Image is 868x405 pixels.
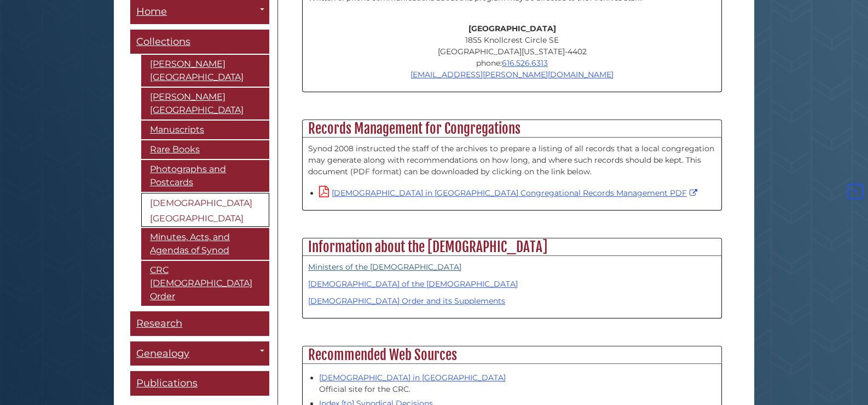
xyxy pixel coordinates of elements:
[141,121,269,140] a: Manuscripts
[308,296,505,306] a: [DEMOGRAPHIC_DATA] Order and its Supplements
[136,348,189,360] span: Genealogy
[141,55,269,87] a: [PERSON_NAME][GEOGRAPHIC_DATA]
[141,141,269,159] a: Rare Books
[136,318,182,330] span: Research
[308,23,716,81] p: 1855 Knollcrest Circle SE [GEOGRAPHIC_DATA][US_STATE]-4402 phone:
[308,143,716,178] p: Synod 2008 instructed the staff of the archives to prepare a listing of all records that a local ...
[141,88,269,120] a: [PERSON_NAME][GEOGRAPHIC_DATA]
[130,312,269,336] a: Research
[141,229,269,260] a: Minutes, Acts, and Agendas of Synod
[319,373,506,383] a: [DEMOGRAPHIC_DATA] in [GEOGRAPHIC_DATA]
[136,6,167,18] span: Home
[141,193,269,227] a: [DEMOGRAPHIC_DATA][GEOGRAPHIC_DATA]
[303,120,721,138] h2: Records Management for Congregations
[845,187,865,197] a: Back to Top
[468,24,556,33] strong: [GEOGRAPHIC_DATA]
[130,372,269,396] a: Publications
[308,279,518,289] a: [DEMOGRAPHIC_DATA] of the [DEMOGRAPHIC_DATA]
[410,70,614,79] a: [EMAIL_ADDRESS][PERSON_NAME][DOMAIN_NAME]
[319,384,716,395] div: Official site for the CRC.
[141,161,269,192] a: Photographs and Postcards
[319,188,700,198] a: [DEMOGRAPHIC_DATA] in [GEOGRAPHIC_DATA] Congregational Records Management PDF
[308,262,461,272] a: Ministers of the [DEMOGRAPHIC_DATA]
[136,378,198,390] span: Publications
[136,36,190,48] span: Collections
[130,342,269,367] a: Genealogy
[502,58,548,68] a: 616.526.6313
[141,261,269,306] a: CRC [DEMOGRAPHIC_DATA] Order
[303,238,721,256] h2: Information about the [DEMOGRAPHIC_DATA]
[303,346,721,364] h2: Recommended Web Sources
[130,30,269,55] a: Collections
